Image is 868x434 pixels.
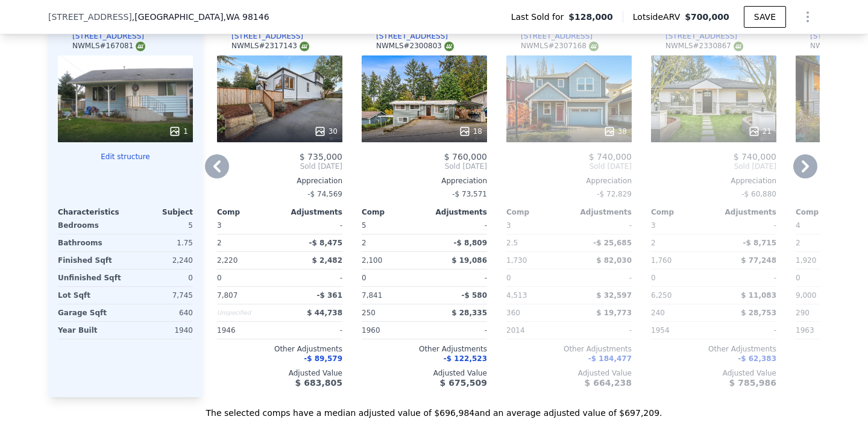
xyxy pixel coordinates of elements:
[506,207,569,217] div: Comp
[136,42,145,51] img: NWMLS Logo
[734,42,743,51] img: NWMLS Logo
[58,287,123,304] div: Lot Sqft
[796,5,820,29] button: Show Options
[589,42,599,51] img: NWMLS Logo
[58,252,123,269] div: Finished Sqft
[362,207,424,217] div: Comp
[597,190,632,198] span: -$ 72,829
[231,31,303,41] div: [STREET_ADDRESS]
[714,207,776,217] div: Adjustments
[128,269,193,286] div: 0
[307,309,342,317] span: $ 44,738
[217,31,303,41] a: [STREET_ADDRESS]
[521,41,599,51] div: NWMLS # 2307168
[744,6,786,28] button: SAVE
[72,31,144,41] div: [STREET_ADDRESS]
[651,176,776,186] div: Appreciation
[506,234,567,251] div: 2.5
[300,152,342,162] span: $ 735,000
[796,221,800,230] span: 4
[589,152,632,162] span: $ 740,000
[444,152,487,162] span: $ 760,000
[451,256,487,265] span: $ 19,086
[459,125,482,137] div: 18
[506,344,632,354] div: Other Adjustments
[716,217,776,234] div: -
[506,274,511,282] span: 0
[596,309,632,317] span: $ 19,773
[796,309,810,317] span: 290
[128,322,193,339] div: 1940
[58,152,193,162] button: Edit structure
[506,322,567,339] div: 2014
[651,368,776,378] div: Adjusted Value
[58,217,123,234] div: Bedrooms
[796,291,816,300] span: 9,000
[571,322,632,339] div: -
[651,344,776,354] div: Other Adjustments
[748,125,772,137] div: 21
[362,322,422,339] div: 1960
[571,269,632,286] div: -
[223,12,269,22] span: , WA 98146
[741,256,776,265] span: $ 77,248
[506,368,632,378] div: Adjusted Value
[48,11,132,23] span: [STREET_ADDRESS]
[362,291,382,300] span: 7,841
[362,221,366,230] span: 5
[603,125,627,137] div: 38
[743,239,776,247] span: -$ 8,715
[588,354,632,363] span: -$ 184,477
[58,269,123,286] div: Unfinished Sqft
[282,269,342,286] div: -
[300,42,309,51] img: NWMLS Logo
[312,256,342,265] span: $ 2,482
[427,269,487,286] div: -
[217,274,222,282] span: 0
[280,207,342,217] div: Adjustments
[716,269,776,286] div: -
[362,274,366,282] span: 0
[58,304,123,321] div: Garage Sqft
[128,252,193,269] div: 2,240
[362,344,487,354] div: Other Adjustments
[651,207,714,217] div: Comp
[217,256,237,265] span: 2,220
[362,234,422,251] div: 2
[796,256,816,265] span: 1,920
[217,291,237,300] span: 7,807
[427,322,487,339] div: -
[651,291,671,300] span: 6,250
[651,322,711,339] div: 1954
[585,378,632,388] span: $ 664,238
[506,31,593,41] a: [STREET_ADDRESS]
[282,322,342,339] div: -
[217,368,342,378] div: Adjusted Value
[362,31,448,41] a: [STREET_ADDRESS]
[506,176,632,186] div: Appreciation
[362,368,487,378] div: Adjusted Value
[58,322,123,339] div: Year Built
[128,217,193,234] div: 5
[362,309,376,317] span: 250
[506,162,632,171] span: Sold [DATE]
[568,11,613,23] span: $128,000
[506,221,511,230] span: 3
[741,190,776,198] span: -$ 60,880
[217,176,342,186] div: Appreciation
[665,41,743,51] div: NWMLS # 2330867
[217,344,342,354] div: Other Adjustments
[461,291,487,300] span: -$ 580
[295,378,342,388] span: $ 683,805
[741,309,776,317] span: $ 28,753
[569,207,632,217] div: Adjustments
[282,217,342,234] div: -
[716,322,776,339] div: -
[741,291,776,300] span: $ 11,083
[362,256,382,265] span: 2,100
[217,221,222,230] span: 3
[521,31,593,41] div: [STREET_ADDRESS]
[633,11,685,23] span: Lotside ARV
[128,287,193,304] div: 7,745
[125,207,193,217] div: Subject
